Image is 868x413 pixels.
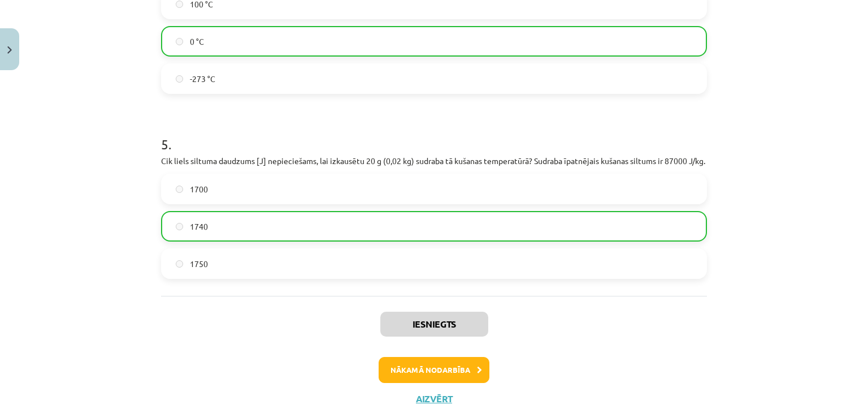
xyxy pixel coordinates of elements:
[176,186,183,193] input: 1700
[190,221,208,233] span: 1740
[380,312,488,337] button: Iesniegts
[161,155,707,167] p: Cik liels siltuma daudzums [J] nepieciešams, lai izkausētu 20 g (0,02 kg) sudraba tā kušanas temp...
[7,46,12,54] img: icon-close-lesson-0947bae3869378f0d4975bcd49f059093ad1ed9edebbc8119c70593378902aed.svg
[190,73,215,85] span: -273 °C
[176,38,183,45] input: 0 °C
[176,1,183,8] input: 100 °C
[176,223,183,230] input: 1740
[176,260,183,268] input: 1750
[161,117,707,152] h1: 5 .
[190,183,208,195] span: 1700
[379,357,489,383] button: Nākamā nodarbība
[190,36,204,48] span: 0 °C
[413,393,455,405] button: Aizvērt
[190,258,208,270] span: 1750
[176,75,183,83] input: -273 °C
